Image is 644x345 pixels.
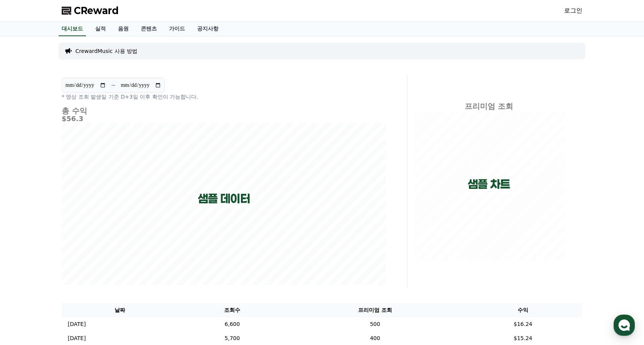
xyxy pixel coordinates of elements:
[287,317,464,331] td: 500
[62,93,386,101] p: * 영상 조회 발생일 기준 D+3일 이후 확인이 가능합니다.
[2,241,50,260] a: 홈
[163,22,191,36] a: 가이드
[75,47,137,55] a: CrewardMusic 사용 방법
[70,253,79,259] span: 대화
[62,303,178,317] th: 날짜
[414,102,564,110] h4: 프리미엄 조회
[62,107,386,115] h4: 총 수익
[468,177,510,191] p: 샘플 차트
[98,241,146,260] a: 설정
[178,303,287,317] th: 조회수
[74,5,119,17] span: CReward
[464,317,582,331] td: $16.24
[68,334,86,342] p: [DATE]
[50,241,98,260] a: 대화
[111,81,116,90] p: ~
[178,317,287,331] td: 6,600
[59,22,86,36] a: 대시보드
[68,320,86,328] p: [DATE]
[191,22,225,36] a: 공지사항
[62,5,119,17] a: CReward
[118,253,127,259] span: 설정
[464,303,582,317] th: 수익
[89,22,112,36] a: 실적
[112,22,135,36] a: 음원
[287,303,464,317] th: 프리미엄 조회
[564,6,582,15] a: 로그인
[198,192,250,206] p: 샘플 데이터
[62,115,386,123] h5: $56.3
[135,22,163,36] a: 콘텐츠
[24,253,29,259] span: 홈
